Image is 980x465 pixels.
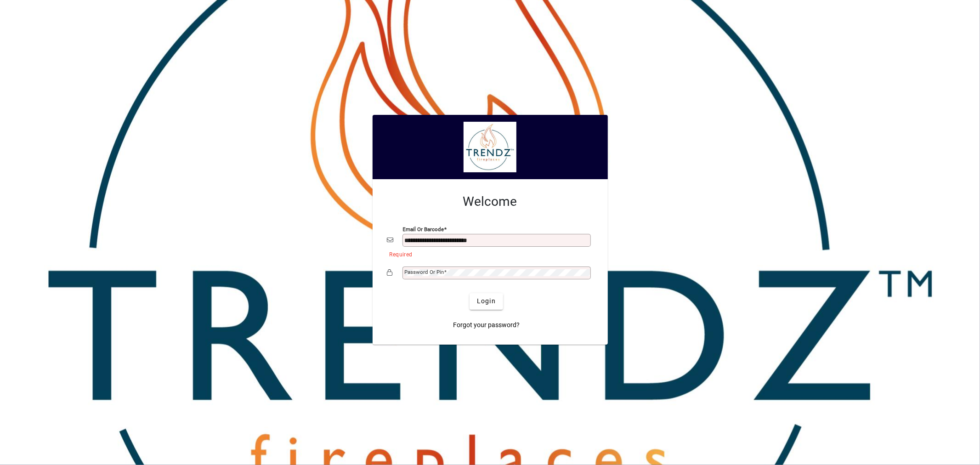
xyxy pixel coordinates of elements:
span: Forgot your password? [453,320,520,330]
a: Forgot your password? [449,317,523,334]
mat-label: Email or Barcode [403,226,444,232]
button: Login [470,293,503,310]
mat-error: Required [390,249,586,259]
mat-label: Password or Pin [405,269,444,275]
span: Login [477,296,496,306]
h2: Welcome [387,194,593,210]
